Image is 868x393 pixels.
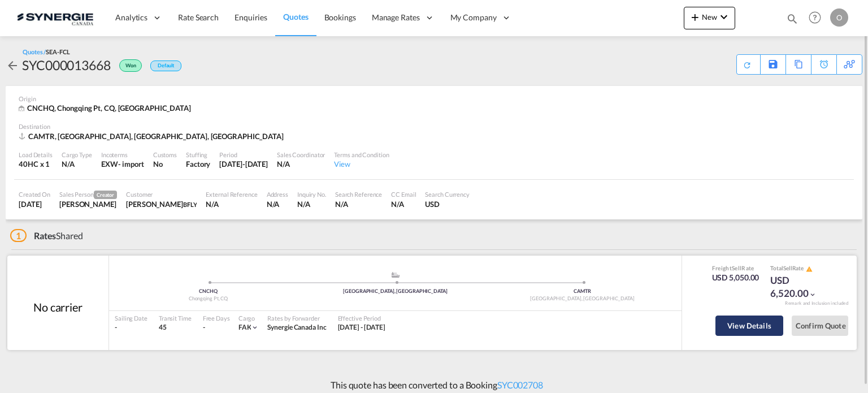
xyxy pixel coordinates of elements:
div: Gabrielle Dery-Latour [126,199,197,209]
span: Enquiries [235,12,267,22]
div: [GEOGRAPHIC_DATA], [GEOGRAPHIC_DATA] [302,288,489,295]
div: Created On [19,190,50,198]
div: Help [805,8,830,28]
div: CAMTR [489,288,676,295]
img: 1f56c880d42311ef80fc7dca854c8e59.png [17,5,93,31]
span: Quotes [283,12,308,21]
div: Quotes /SEA-FCL [23,47,70,56]
div: Terms and Condition [334,150,389,159]
div: USD 6,520.00 [770,274,827,301]
div: Search Reference [335,190,382,198]
span: Manage Rates [372,12,420,23]
span: Rates [34,230,57,241]
div: CNCHQ [115,288,302,295]
div: Factory Stuffing [186,159,210,169]
div: N/A [267,199,288,209]
span: Won [125,62,139,73]
div: - [203,323,205,332]
div: Cargo [238,314,259,322]
div: 01 Aug 2025 - 14 Aug 2025 [338,323,386,332]
div: N/A [277,159,325,169]
div: Search Currency [425,190,470,198]
div: - [115,323,147,332]
button: View Details [715,316,783,336]
div: Load Details [19,150,53,159]
span: BFLY [183,201,197,208]
div: USD [425,199,470,209]
div: Freight Rate [712,264,759,272]
div: 40HC x 1 [19,159,53,169]
span: Sell [783,265,792,271]
button: icon-alert [805,265,813,273]
md-icon: icon-refresh [741,59,753,71]
p: This quote has been converted to a Booking [325,379,543,391]
div: Address [267,190,288,198]
div: 31 Jul 2025 [19,199,50,209]
div: Chongqing Pt, CQ [115,295,302,303]
button: icon-plus 400-fgNewicon-chevron-down [684,7,735,29]
div: Sales Person [59,190,117,199]
div: Sales Coordinator [277,150,325,159]
md-icon: icon-arrow-left [6,59,19,72]
span: Sell [732,265,741,271]
div: Stuffing [186,150,210,159]
span: 1 [10,229,27,242]
div: Total Rate [770,264,827,273]
div: Adriana Groposila [59,199,117,209]
div: Shared [10,230,83,242]
md-icon: icon-plus 400-fg [688,10,702,24]
div: Customs [153,150,177,159]
div: Sailing Date [115,314,147,322]
div: CNCHQ, Chongqing Pt, CQ, Asia Pacific [19,103,194,114]
div: icon-arrow-left [6,56,22,74]
span: My Company [450,12,497,23]
div: Default [150,61,181,71]
div: 14 Aug 2025 [219,159,268,169]
div: [GEOGRAPHIC_DATA], [GEOGRAPHIC_DATA] [489,295,676,303]
div: Cargo Type [62,150,92,159]
div: Transit Time [159,314,192,322]
div: N/A [206,199,257,209]
div: Customer [126,190,197,198]
md-icon: assets/icons/custom/ship-fill.svg [389,272,402,278]
div: 45 [159,323,192,332]
md-icon: icon-alert [806,266,813,273]
div: Origin [19,94,849,103]
div: CC Email [391,190,416,198]
div: CAMTR, Montreal, QC, Americas [19,131,287,141]
div: Rates by Forwarder [267,314,326,322]
div: View [334,159,389,169]
span: FAK [238,323,251,331]
span: Help [805,8,824,27]
div: N/A [297,199,326,209]
div: Destination [19,122,849,131]
span: SEA-FCL [46,48,70,55]
div: External Reference [206,190,257,198]
md-icon: icon-magnify [786,12,798,25]
div: Free Days [203,314,230,322]
span: Bookings [324,12,356,22]
div: O [830,8,848,27]
span: Rate Search [178,12,219,22]
div: SYC000013668 [22,56,111,74]
md-icon: icon-chevron-down [717,10,731,24]
div: icon-magnify [786,12,798,29]
div: No carrier [33,299,83,315]
div: Won [111,56,145,74]
span: New [688,12,731,21]
div: N/A [335,199,382,209]
div: Inquiry No. [297,190,326,198]
div: Incoterms [101,150,144,159]
span: Analytics [115,12,147,23]
span: [DATE] - [DATE] [338,323,386,331]
md-icon: icon-chevron-down [251,323,259,331]
div: - import [118,159,144,169]
div: N/A [62,159,92,169]
div: Remark and Inclusion included [776,300,857,306]
span: Creator [94,191,117,199]
div: Synergie Canada Inc [267,323,326,332]
button: Confirm Quote [792,316,848,336]
div: Save As Template [761,55,785,74]
md-icon: icon-chevron-down [809,291,817,299]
